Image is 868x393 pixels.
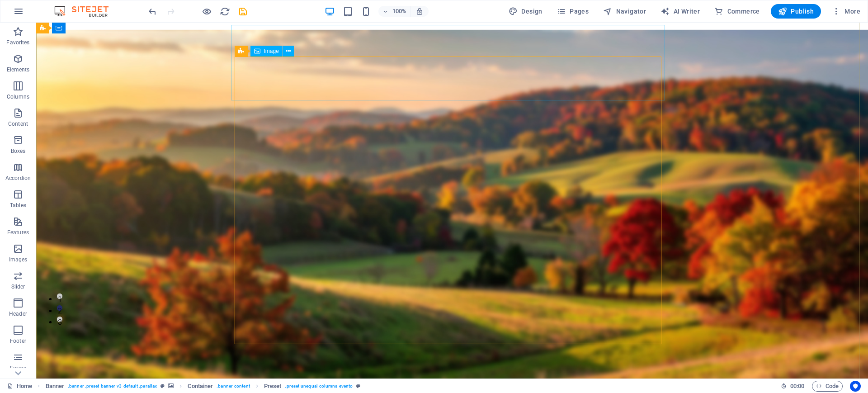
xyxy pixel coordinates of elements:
[264,381,282,392] span: Click to select. Double-click to edit
[553,4,592,19] button: Pages
[509,7,542,16] span: Design
[603,7,646,16] span: Navigator
[68,381,157,392] span: . banner .preset-banner-v3-default .parallax
[392,6,406,17] h6: 100%
[797,383,798,389] span: :
[219,6,230,17] button: reload
[21,271,26,276] button: 1
[8,120,28,128] p: Content
[657,4,703,19] button: AI Writer
[11,147,26,155] p: Boxes
[21,283,26,288] button: 2
[264,48,279,54] span: Image
[505,4,546,19] button: Design
[7,66,30,73] p: Elements
[356,384,360,388] i: This element is a customizable preset
[778,7,814,16] span: Publish
[812,381,843,392] button: Code
[21,294,26,299] button: 3
[217,381,250,392] span: . banner-content
[238,6,248,17] i: Save (Ctrl+S)
[771,4,821,19] button: Publish
[52,6,120,17] img: Editor Logo
[7,381,32,392] a: Click to cancel selection. Double-click to open Pages
[816,381,839,392] span: Code
[237,6,248,17] button: save
[10,365,26,372] p: Forms
[147,6,158,17] button: undo
[7,93,29,100] p: Columns
[160,384,165,388] i: This element is a customizable preset
[790,381,804,392] span: 00 00
[147,6,158,17] i: Undo: Unknown action (Ctrl+Z)
[9,310,27,317] p: Header
[188,381,213,392] span: Click to select. Double-click to edit
[9,256,28,263] p: Images
[7,229,29,236] p: Features
[168,384,174,388] i: This element contains a background
[711,4,764,19] button: Commerce
[6,39,29,46] p: Favorites
[5,175,31,182] p: Accordion
[46,381,361,392] nav: breadcrumb
[832,7,860,16] span: More
[46,381,65,392] span: Click to select. Double-click to edit
[599,4,650,19] button: Navigator
[11,283,25,290] p: Slider
[10,202,26,209] p: Tables
[781,381,805,392] h6: Session time
[714,7,760,16] span: Commerce
[828,4,864,19] button: More
[415,7,424,15] i: On resize automatically adjust zoom level to fit chosen device.
[378,6,410,17] button: 100%
[285,381,353,392] span: . preset-unequal-columns-evento
[850,381,861,392] button: Usercentrics
[660,7,700,16] span: AI Writer
[557,7,589,16] span: Pages
[10,337,26,345] p: Footer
